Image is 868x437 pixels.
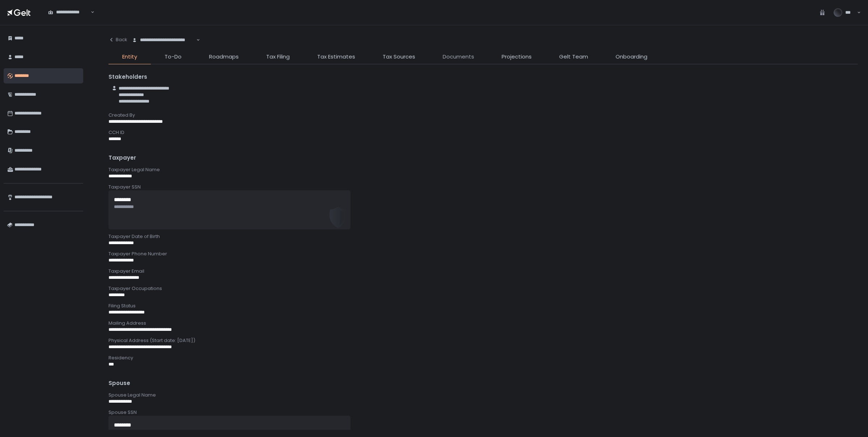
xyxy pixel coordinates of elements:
[109,112,858,118] div: Created By
[89,9,90,16] input: Search for option
[109,268,858,274] div: Taxpayer Email
[383,53,415,61] span: Tax Sources
[127,33,200,48] div: Search for option
[109,285,858,292] div: Taxpayer Occupations
[43,5,94,20] div: Search for option
[109,33,127,47] button: Back
[209,53,239,61] span: Roadmaps
[616,53,647,61] span: Onboarding
[109,233,858,240] div: Taxpayer Date of Birth
[122,53,137,61] span: Entity
[109,251,858,257] div: Taxpayer Phone Number
[165,53,182,61] span: To-Do
[109,355,858,361] div: Residency
[109,129,858,136] div: CCH ID
[109,184,858,190] div: Taxpayer SSN
[109,320,858,326] div: Mailing Address
[317,53,355,61] span: Tax Estimates
[109,166,858,173] div: Taxpayer Legal Name
[109,303,858,309] div: Filing Status
[109,36,127,43] div: Back
[109,154,858,162] div: Taxpayer
[109,73,858,81] div: Stakeholders
[109,409,858,416] div: Spouse SSN
[443,53,474,61] span: Documents
[502,53,532,61] span: Projections
[109,337,858,344] div: Physical Address (Start date: [DATE])
[559,53,588,61] span: Gelt Team
[109,392,858,398] div: Spouse Legal Name
[109,379,858,388] div: Spouse
[266,53,290,61] span: Tax Filing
